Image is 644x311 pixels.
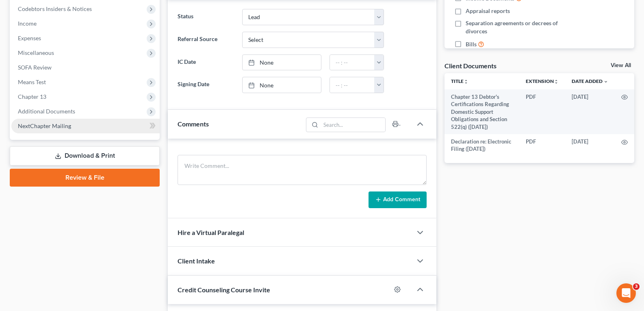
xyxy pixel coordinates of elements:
a: SOFA Review [11,60,160,75]
a: Extensionunfold_more [526,78,559,84]
td: Chapter 13 Debtor's Certifications Regarding Domestic Support Obligations and Section 522(q) ([DA... [445,89,519,134]
label: Referral Source [173,32,238,48]
span: Means Test [18,78,46,85]
span: Additional Documents [18,108,75,115]
span: Client Intake [178,257,215,265]
div: Client Documents [445,61,497,70]
span: Miscellaneous [18,49,54,56]
i: unfold_more [464,79,468,84]
span: Separation agreements or decrees of divorces [466,19,580,35]
td: [DATE] [565,89,615,134]
span: Hire a Virtual Paralegal [178,228,244,236]
span: Expenses [18,35,41,41]
label: Status [173,9,238,25]
input: Search... [321,118,386,132]
span: SOFA Review [18,64,52,71]
a: Review & File [10,169,160,187]
td: [DATE] [565,134,615,157]
a: Download & Print [10,146,160,165]
input: -- : -- [330,77,375,93]
span: Chapter 13 [18,93,46,100]
iframe: Intercom live chat [616,283,636,303]
span: Income [18,20,37,27]
td: PDF [519,134,565,157]
a: View All [611,63,631,68]
a: None [243,77,321,93]
span: Appraisal reports [466,7,510,15]
a: None [243,55,321,70]
i: expand_more [603,79,608,84]
label: Signing Date [173,77,238,93]
a: Titleunfold_more [451,78,468,84]
button: Add Comment [369,191,427,209]
span: NextChapter Mailing [18,122,71,129]
input: -- : -- [330,55,375,70]
td: PDF [519,89,565,134]
span: 3 [633,283,640,290]
span: Codebtors Insiders & Notices [18,5,92,12]
span: Comments [178,120,209,128]
label: IC Date [173,54,238,71]
span: Credit Counseling Course Invite [178,286,270,294]
a: NextChapter Mailing [11,119,160,133]
td: Declaration re: Electronic Filing ([DATE]) [445,134,519,157]
a: Date Added expand_more [572,78,608,84]
i: unfold_more [554,79,559,84]
span: Bills [466,40,477,48]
